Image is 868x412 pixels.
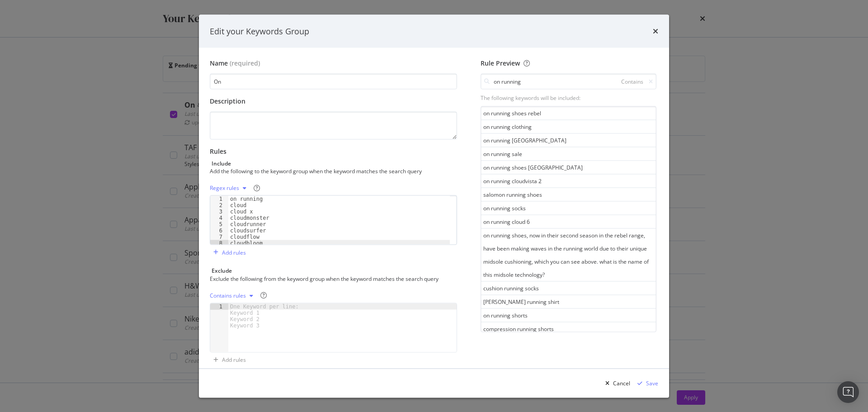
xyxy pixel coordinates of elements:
div: 6 [210,227,228,234]
div: on running cloud 6 [481,215,656,229]
div: Edit your Keywords Group [210,25,309,37]
div: compression running shorts [481,322,656,336]
div: on running shoes, now in their second season in the rebel range, have been making waves in the ru... [481,229,656,282]
div: 1 [210,303,228,309]
div: on running cloudvista 2 [481,175,656,188]
div: 2 [210,202,228,208]
input: Enter a name [210,74,457,90]
div: Name [210,59,228,68]
div: Add the following to the keyword group when the keyword matches the search query [210,167,455,175]
div: 5 [210,221,228,227]
div: Rules [210,147,457,156]
div: Include [212,160,231,167]
button: Add rules [210,245,246,260]
button: Save [634,376,658,390]
div: Save [646,379,658,387]
div: Open Intercom Messenger [837,381,859,403]
div: Cancel [613,379,630,387]
div: Rule Preview [481,59,656,68]
input: Choose one of your rules to preview the keywords [481,74,656,90]
div: modal [199,14,669,398]
div: [PERSON_NAME] running shirt [481,295,656,309]
div: cushion running socks [481,282,656,295]
div: 4 [210,215,228,221]
div: Contains rules [210,293,246,298]
div: Add rules [222,248,246,256]
div: Regex rules [210,185,239,191]
div: Add rules [222,356,246,364]
div: One Keyword per line: Keyword 1 Keyword 2 Keyword 3 [228,303,304,328]
div: Contains [621,78,643,85]
div: on running [GEOGRAPHIC_DATA] [481,134,656,147]
div: on running shoes [GEOGRAPHIC_DATA] [481,161,656,175]
div: on running sale [481,147,656,161]
div: on running socks [481,202,656,215]
div: on running shoes rebel [481,107,656,120]
div: Exclude [212,267,232,275]
button: Add rules [210,352,246,367]
div: Exclude the following from the keyword group when the keyword matches the search query [210,275,455,282]
div: salomon running shoes [481,188,656,202]
div: on running shorts [481,309,656,322]
div: on running clothing [481,120,656,134]
div: Description [210,97,457,106]
button: Contains rules [210,288,257,303]
div: The following keywords will be included: [481,94,656,102]
div: 1 [210,196,228,202]
div: times [653,25,658,37]
button: Cancel [602,376,630,390]
button: Regex rules [210,181,250,195]
span: (required) [230,59,260,68]
div: 8 [210,240,228,246]
div: 3 [210,208,228,215]
div: 7 [210,234,228,240]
